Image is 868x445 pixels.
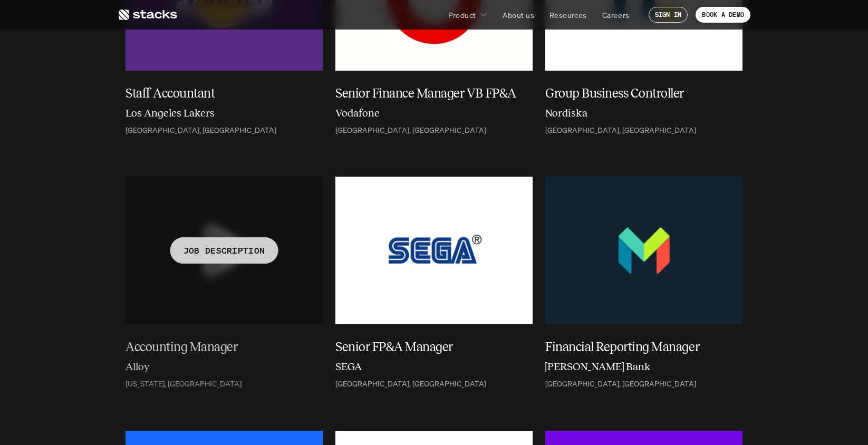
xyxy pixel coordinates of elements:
[335,84,533,103] a: Senior Finance Manager VB FP&A
[335,380,486,389] p: [GEOGRAPHIC_DATA], [GEOGRAPHIC_DATA]
[602,9,630,21] p: Careers
[335,126,533,135] a: [GEOGRAPHIC_DATA], [GEOGRAPHIC_DATA]
[184,243,265,258] p: JOB DESCRIPTION
[126,359,323,378] a: Alloy
[335,380,533,389] a: [GEOGRAPHIC_DATA], [GEOGRAPHIC_DATA]
[335,105,380,121] h6: Vodafone
[126,337,323,356] a: Accounting Manager
[126,84,310,103] h5: Staff Accountant
[448,9,476,21] p: Product
[545,337,742,356] a: Financial Reporting Manager
[545,84,742,103] a: Group Business Controller
[545,359,651,374] h6: [PERSON_NAME] Bank
[126,337,310,356] h5: Accounting Manager
[649,7,688,23] a: SIGN IN
[335,337,533,356] a: Senior FP&A Manager
[335,337,520,356] h5: Senior FP&A Manager
[126,126,276,135] p: [GEOGRAPHIC_DATA], [GEOGRAPHIC_DATA]
[696,7,750,23] a: BOOK A DEMO
[545,380,742,389] a: [GEOGRAPHIC_DATA], [GEOGRAPHIC_DATA]
[545,84,730,103] h5: Group Business Controller
[158,47,204,56] a: Privacy Policy
[543,5,593,24] a: Resources
[545,380,696,389] p: [GEOGRAPHIC_DATA], [GEOGRAPHIC_DATA]
[702,11,744,18] p: BOOK A DEMO
[545,126,696,135] p: [GEOGRAPHIC_DATA], [GEOGRAPHIC_DATA]
[126,84,323,103] a: Staff Accountant
[503,9,534,21] p: About us
[335,105,533,124] a: Vodafone
[126,126,323,135] a: [GEOGRAPHIC_DATA], [GEOGRAPHIC_DATA]
[126,105,215,121] h6: Los Angeles Lakers
[496,5,541,24] a: About us
[335,359,362,374] h6: SEGA
[335,126,486,135] p: [GEOGRAPHIC_DATA], [GEOGRAPHIC_DATA]
[126,177,323,324] a: JOB DESCRIPTION
[596,5,636,24] a: Careers
[126,380,323,389] a: [US_STATE], [GEOGRAPHIC_DATA]
[545,105,587,121] h6: Nordiska
[335,359,533,378] a: SEGA
[545,337,730,356] h5: Financial Reporting Manager
[655,11,682,18] p: SIGN IN
[545,126,742,135] a: [GEOGRAPHIC_DATA], [GEOGRAPHIC_DATA]
[126,380,242,389] p: [US_STATE], [GEOGRAPHIC_DATA]
[545,105,742,124] a: Nordiska
[126,359,150,374] h6: Alloy
[126,105,323,124] a: Los Angeles Lakers
[545,359,742,378] a: [PERSON_NAME] Bank
[335,84,520,103] h5: Senior Finance Manager VB FP&A
[549,9,587,21] p: Resources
